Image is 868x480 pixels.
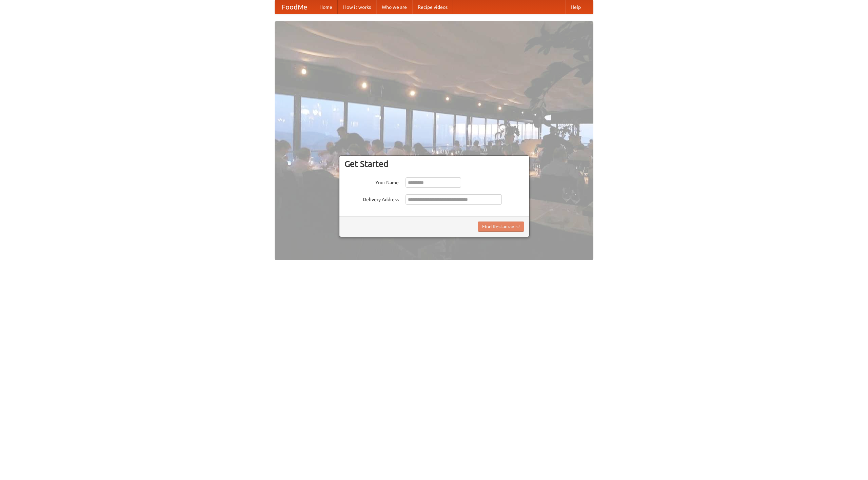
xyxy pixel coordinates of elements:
h3: Get Started [344,159,524,169]
a: FoodMe [275,0,314,14]
label: Delivery Address [344,194,399,203]
a: Recipe videos [412,0,453,14]
label: Your Name [344,177,399,186]
a: Help [565,0,586,14]
button: Find Restaurants! [478,222,524,232]
a: How it works [338,0,376,14]
a: Home [314,0,338,14]
a: Who we are [376,0,412,14]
